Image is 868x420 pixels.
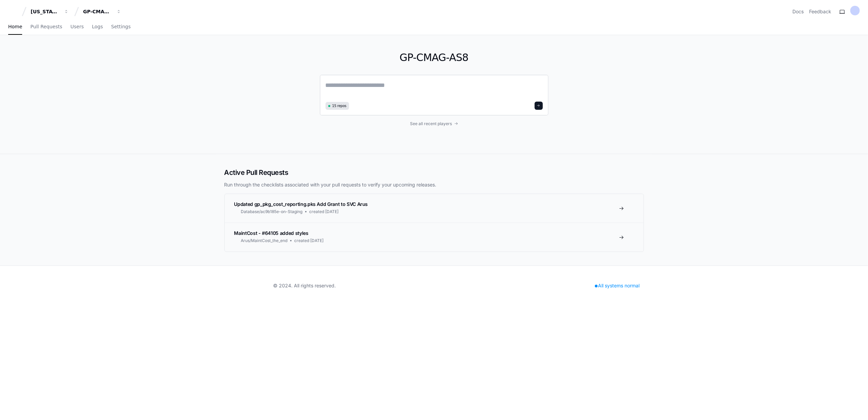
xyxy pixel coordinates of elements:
a: Settings [111,19,130,35]
span: Settings [111,25,130,29]
button: GP-CMAG-AS8 [80,5,124,18]
span: 15 repos [332,103,347,108]
a: Pull Requests [30,19,62,35]
a: MaintCost - #64105 added stylesArus/MaintCost_the_endcreated [DATE] [225,223,644,252]
span: Pull Requests [30,25,62,29]
span: Logs [92,25,103,29]
span: created [DATE] [310,209,339,214]
a: Home [8,19,22,35]
span: Database/ac9b185e-on-Staging [241,209,303,214]
div: GP-CMAG-AS8 [83,8,112,15]
button: [US_STATE] Pacific [28,5,72,18]
span: Users [70,25,84,29]
a: Updated gp_pkg_cost_reporting.pks Add Grant to SVC ArusDatabase/ac9b185e-on-Stagingcreated [DATE] [225,194,644,223]
span: Updated gp_pkg_cost_reporting.pks Add Grant to SVC Arus [234,201,368,207]
span: See all recent players [410,121,452,126]
div: [US_STATE] Pacific [31,8,60,15]
div: © 2024. All rights reserved. [273,282,336,289]
a: Users [70,19,84,35]
div: All systems normal [591,281,644,290]
span: created [DATE] [295,238,324,243]
span: Arus/MaintCost_the_end [241,238,288,243]
p: Run through the checklists associated with your pull requests to verify your upcoming releases. [224,181,644,188]
a: See all recent players [320,121,549,126]
span: Home [8,25,22,29]
a: Logs [92,19,103,35]
a: Docs [792,8,804,15]
button: Feedback [809,8,831,15]
span: MaintCost - #64105 added styles [234,230,309,236]
h1: GP-CMAG-AS8 [320,51,549,64]
h2: Active Pull Requests [224,168,644,177]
